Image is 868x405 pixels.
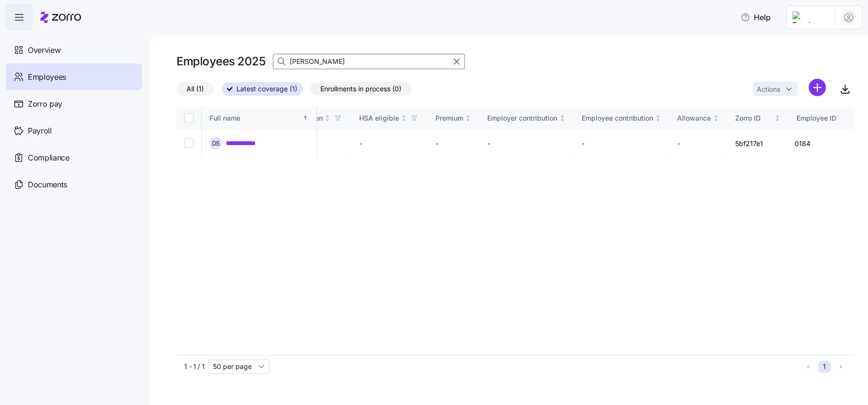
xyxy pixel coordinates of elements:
[273,54,465,69] input: Search Employees
[802,360,814,373] button: Previous page
[428,107,480,129] th: PremiumNot sorted
[28,44,60,56] span: Overview
[428,129,480,158] td: -
[677,113,711,123] div: Allowance
[574,107,670,129] th: Employee contributionNot sorted
[735,113,773,123] div: Zorro ID
[352,107,428,129] th: HSA eligibleNot sorted
[320,83,401,95] span: Enrollments in process (0)
[753,82,797,96] button: Actions
[435,113,463,123] div: Premium
[28,179,67,191] span: Documents
[184,113,194,123] input: Select all records
[6,63,142,90] a: Employees
[677,139,680,148] span: -
[559,115,566,122] div: Not sorted
[302,115,309,122] div: Sorted ascending
[487,113,557,123] div: Employer contribution
[834,360,847,373] button: Next page
[184,362,204,371] span: 1 - 1 / 1
[6,37,142,63] a: Overview
[582,113,653,123] div: Employee contribution
[6,90,142,117] a: Zorro pay
[202,107,317,129] th: Full nameSorted ascending
[809,79,826,96] svg: add icon
[359,139,362,148] span: -
[6,171,142,198] a: Documents
[774,115,781,122] div: Not sorted
[236,83,297,95] span: Latest coverage (1)
[740,12,771,23] span: Help
[288,129,352,158] td: -
[733,8,778,27] button: Help
[28,71,66,83] span: Employees
[574,129,670,158] td: -
[187,83,204,95] span: All (1)
[757,86,780,93] span: Actions
[400,115,407,122] div: Not sorted
[28,125,52,137] span: Payroll
[465,115,471,122] div: Not sorted
[28,98,62,110] span: Zorro pay
[792,12,827,23] img: Employer logo
[6,117,142,144] a: Payroll
[359,113,399,123] div: HSA eligible
[324,115,331,122] div: Not sorted
[288,107,352,129] th: ChildrenNot sorted
[210,113,301,123] div: Full name
[727,107,789,129] th: Zorro IDNot sorted
[480,129,574,158] td: -
[6,144,142,171] a: Compliance
[669,107,727,129] th: AllowanceNot sorted
[212,140,220,147] span: D S
[28,152,70,164] span: Compliance
[818,360,831,373] button: 1
[727,129,789,158] td: 5bf217e1
[655,115,661,122] div: Not sorted
[184,138,194,148] input: Select record 1
[176,54,265,69] h1: Employees 2025
[713,115,719,122] div: Not sorted
[480,107,574,129] th: Employer contributionNot sorted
